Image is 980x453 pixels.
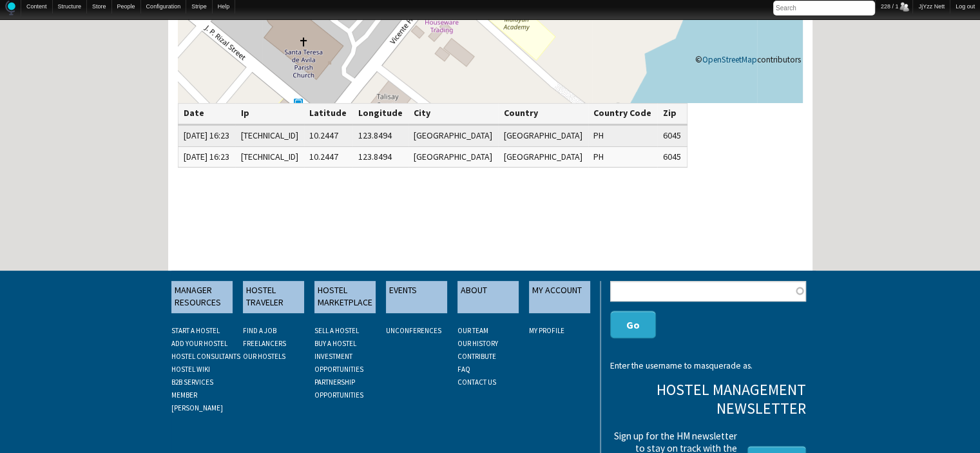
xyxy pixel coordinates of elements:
[314,326,359,335] a: SELL A HOSTEL
[457,365,470,374] a: FAQ
[386,281,447,313] a: EVENTS
[178,146,235,168] td: [DATE] 16:23
[657,146,687,168] td: 6045
[352,125,408,147] td: 123.8494
[314,281,376,313] a: HOSTEL MARKETPLACE
[408,146,499,168] td: [GEOGRAPHIC_DATA]
[171,339,227,348] a: ADD YOUR HOSTEL
[457,281,519,313] a: ABOUT
[408,125,499,147] td: [GEOGRAPHIC_DATA]
[171,378,213,387] a: B2B SERVICES
[304,146,353,168] td: 10.2447
[610,311,656,338] button: Go
[304,125,353,147] td: 10.2447
[610,361,805,371] div: Enter the username to masquerade as.
[386,326,441,335] a: UNCONFERENCES
[457,378,496,387] a: CONTACT US
[657,103,687,125] th: Zip
[243,339,286,348] a: FREELANCERS
[171,365,210,374] a: HOSTEL WIKI
[457,326,488,335] a: OUR TEAM
[235,146,304,168] td: [TECHNICAL_ID]
[171,352,240,361] a: HOSTEL CONSULTANTS
[235,103,304,125] th: Ip
[235,125,304,147] td: [TECHNICAL_ID]
[529,326,564,335] a: My Profile
[588,103,658,125] th: Country Code
[498,103,588,125] th: Country
[588,146,658,168] td: PH
[773,1,875,15] input: Search
[178,103,235,125] th: Date
[695,55,801,64] div: © contributors
[457,339,498,348] a: OUR HISTORY
[171,281,233,313] a: MANAGER RESOURCES
[171,326,220,335] a: START A HOSTEL
[5,1,15,15] img: Home
[352,103,408,125] th: Longitude
[588,125,658,147] td: PH
[243,352,285,361] a: OUR HOSTELS
[457,352,496,361] a: CONTRIBUTE
[657,125,687,147] td: 6045
[314,378,363,400] a: PARTNERSHIP OPPORTUNITIES
[304,103,353,125] th: Latitude
[610,381,805,418] h3: Hostel Management Newsletter
[498,125,588,147] td: [GEOGRAPHIC_DATA]
[529,281,590,313] a: MY ACCOUNT
[702,54,757,65] a: OpenStreetMap
[498,146,588,168] td: [GEOGRAPHIC_DATA]
[352,146,408,168] td: 123.8494
[408,103,499,125] th: City
[171,390,223,412] a: MEMBER [PERSON_NAME]
[178,125,235,147] td: [DATE] 16:23
[243,326,276,335] a: FIND A JOB
[314,339,356,348] a: BUY A HOSTEL
[243,281,304,313] a: HOSTEL TRAVELER
[314,352,363,374] a: INVESTMENT OPPORTUNITIES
